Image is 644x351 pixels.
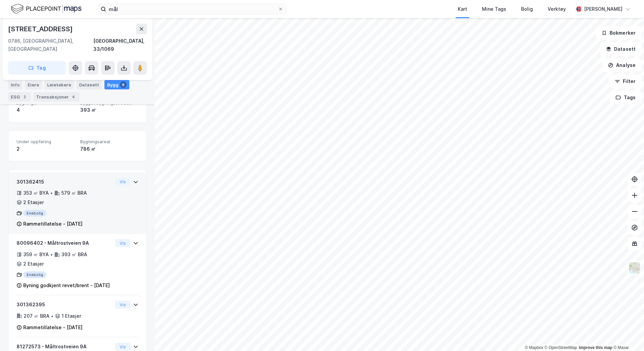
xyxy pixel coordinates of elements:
div: Bygg [104,80,129,89]
div: 301362415 [17,178,112,186]
button: Tags [610,91,641,104]
div: 301362395 [17,301,112,309]
a: Improve this map [579,345,612,350]
div: 786 ㎡ [80,145,138,153]
div: 6 [120,81,127,88]
div: Transaksjoner [33,92,79,102]
div: Info [8,80,22,89]
span: Under oppføring [17,139,75,145]
button: Vis [115,301,130,309]
div: • [50,252,53,257]
div: Rammetillatelse - [DATE] [23,323,83,331]
div: Leietakere [44,80,74,89]
div: • [50,190,53,196]
a: Mapbox [525,345,543,350]
div: [GEOGRAPHIC_DATA], 33/1069 [93,37,147,53]
iframe: Chat Widget [610,319,644,351]
div: 4 [17,106,75,114]
button: Bokmerker [596,26,641,40]
div: [PERSON_NAME] [584,5,622,13]
img: Z [628,262,641,274]
img: logo.f888ab2527a4732fd821a326f86c7f29.svg [11,3,82,15]
div: Rammetillatelse - [DATE] [23,220,83,228]
div: 1 Etasjer [62,312,81,320]
div: Kontrollprogram for chat [610,319,644,351]
input: Søk på adresse, matrikkel, gårdeiere, leietakere eller personer [106,4,278,14]
div: Bolig [521,5,533,13]
div: Kart [458,5,467,13]
button: Vis [115,343,130,351]
div: 80096402 - Måltrostveien 9A [17,239,112,247]
div: Mine Tags [482,5,506,13]
div: 207 ㎡ BRA [24,312,50,320]
div: 2 Etasjer [23,260,44,268]
span: Bygningsareal [80,139,138,145]
button: Datasett [600,42,641,56]
div: 4 [70,93,77,100]
div: 81272573 - Måltrostveien 9A [17,343,112,351]
button: Filter [609,75,641,88]
div: 2 Etasjer [23,198,44,206]
div: Datasett [76,80,102,89]
div: 393 ㎡ [80,106,138,114]
div: 2 [17,145,75,153]
div: 353 ㎡ BYA [23,189,49,197]
div: Byning godkjent revet/brent - [DATE] [23,281,110,289]
div: Verktøy [548,5,566,13]
button: Analyse [602,58,641,72]
button: Tag [8,61,66,75]
div: 359 ㎡ BYA [23,250,49,259]
div: Eiere [25,80,42,89]
div: 0786, [GEOGRAPHIC_DATA], [GEOGRAPHIC_DATA] [8,37,93,53]
div: ESG [8,92,31,102]
button: Vis [115,178,130,186]
div: 2 [21,93,28,100]
div: [STREET_ADDRESS] [8,24,74,34]
a: OpenStreetMap [545,345,577,350]
div: 393 ㎡ BRA [61,250,87,259]
button: Vis [115,239,130,247]
div: 579 ㎡ BRA [61,189,87,197]
div: • [51,313,54,319]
